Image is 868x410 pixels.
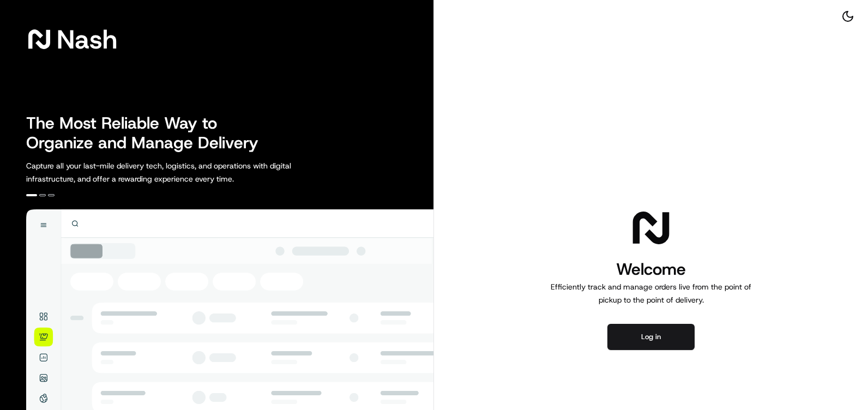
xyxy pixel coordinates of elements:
[546,280,756,306] p: Efficiently track and manage orders live from the point of pickup to the point of delivery.
[607,324,695,350] button: Log in
[26,113,270,153] h2: The Most Reliable Way to Organize and Manage Delivery
[26,159,340,185] p: Capture all your last-mile delivery tech, logistics, and operations with digital infrastructure, ...
[57,28,117,50] span: Nash
[546,258,756,280] h1: Welcome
